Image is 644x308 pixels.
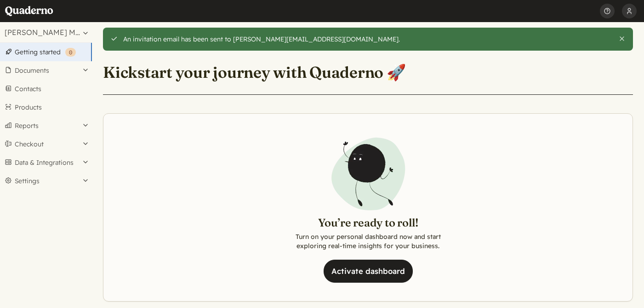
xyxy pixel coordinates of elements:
[123,35,611,43] div: An invitation email has been sent to [PERSON_NAME][EMAIL_ADDRESS][DOMAIN_NAME].
[69,49,72,56] span: 0
[295,215,442,230] h2: You’re ready to roll!
[327,132,410,215] img: Illustration of Qoodle jumping
[295,232,442,250] p: Turn on your personal dashboard now and start exploring real-time insights for your business.
[618,35,626,42] button: Close this alert
[103,63,406,82] h1: Kickstart your journey with Quaderno 🚀
[324,260,413,283] a: Activate dashboard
